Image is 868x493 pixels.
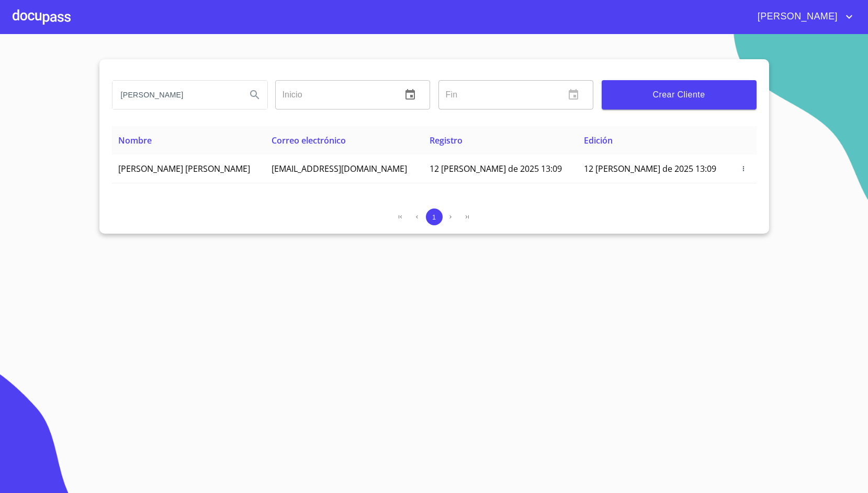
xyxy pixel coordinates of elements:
[242,82,267,107] button: Search
[584,163,716,174] span: 12 [PERSON_NAME] de 2025 13:09
[430,135,463,146] span: Registro
[112,81,238,109] input: search
[602,80,757,109] button: Crear Cliente
[118,163,250,174] span: [PERSON_NAME] [PERSON_NAME]
[584,135,613,146] span: Edición
[750,8,855,25] button: account of current user
[432,213,436,221] span: 1
[118,135,152,146] span: Nombre
[272,163,407,174] span: [EMAIL_ADDRESS][DOMAIN_NAME]
[430,163,562,174] span: 12 [PERSON_NAME] de 2025 13:09
[272,135,346,146] span: Correo electrónico
[750,8,843,25] span: [PERSON_NAME]
[610,87,748,102] span: Crear Cliente
[426,209,443,225] button: 1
